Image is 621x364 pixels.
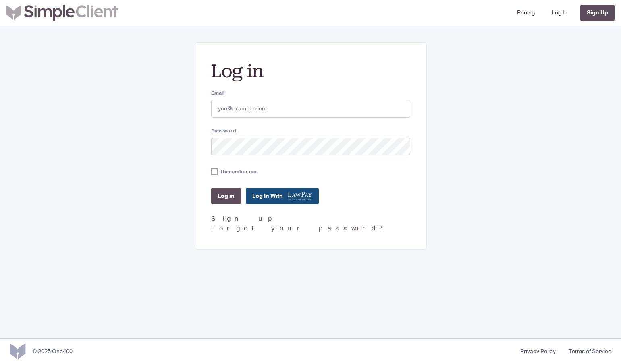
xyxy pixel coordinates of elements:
[211,188,241,204] input: Log in
[514,3,538,23] a: Pricing
[211,127,410,134] label: Password
[211,214,277,223] a: Sign up
[211,59,410,83] h2: Log in
[32,347,73,356] div: © 2025 One400
[211,100,410,118] input: you@example.com
[221,168,257,175] label: Remember me
[211,89,410,97] label: Email
[246,188,319,204] a: Log In With
[549,3,571,23] a: Log In
[514,347,562,356] a: Privacy Policy
[580,5,615,21] a: Sign Up
[562,347,611,356] a: Terms of Service
[211,224,386,233] a: Forgot your password?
